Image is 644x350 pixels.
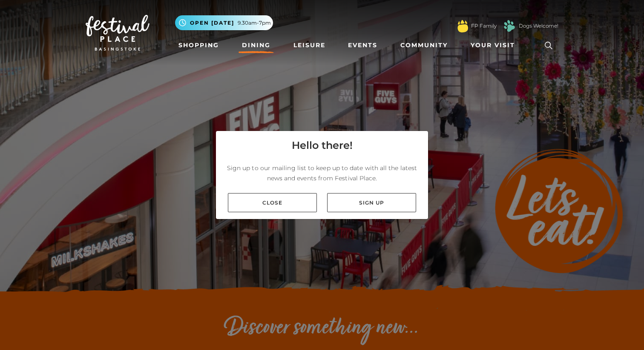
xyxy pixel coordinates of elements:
[175,15,273,30] button: Open [DATE] 9.30am-7pm
[86,15,149,51] img: Festival Place Logo
[290,37,329,53] a: Leisure
[190,19,234,27] span: Open [DATE]
[228,193,317,212] a: Close
[238,19,271,27] span: 9.30am-7pm
[471,41,515,50] span: Your Visit
[292,138,353,153] h4: Hello there!
[397,37,451,53] a: Community
[471,22,497,30] a: FP Family
[345,37,381,53] a: Events
[519,22,558,30] a: Dogs Welcome!
[223,163,421,183] p: Sign up to our mailing list to keep up to date with all the latest news and events from Festival ...
[327,193,416,212] a: Sign up
[175,37,222,53] a: Shopping
[467,37,523,53] a: Your Visit
[239,37,274,53] a: Dining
